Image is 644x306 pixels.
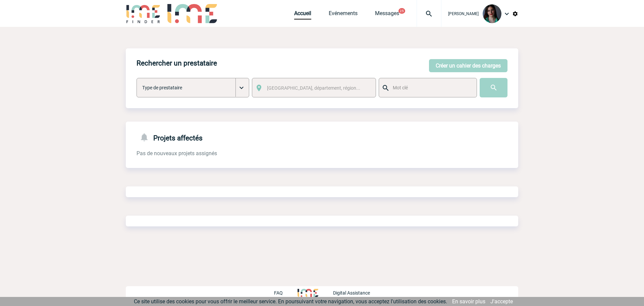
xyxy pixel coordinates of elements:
[448,11,479,16] span: [PERSON_NAME]
[267,85,360,91] span: [GEOGRAPHIC_DATA], département, région...
[126,4,161,23] img: IME-Finder
[333,290,370,296] p: Digital Assistance
[137,132,203,142] h4: Projets affectés
[375,10,399,19] a: Messages
[294,10,311,19] a: Accueil
[274,289,298,296] a: FAQ
[490,298,513,305] a: J'accepte
[137,59,217,67] h4: Rechercher un prestataire
[137,150,217,157] span: Pas de nouveaux projets assignés
[398,8,405,14] button: 25
[298,289,318,297] img: http://www.idealmeetingsevents.fr/
[480,78,507,97] input: Submit
[274,290,283,296] p: FAQ
[134,298,447,305] span: Ce site utilise des cookies pour vous offrir le meilleur service. En poursuivant votre navigation...
[452,298,485,305] a: En savoir plus
[329,10,358,19] a: Evénements
[391,83,471,92] input: Mot clé
[139,132,153,142] img: notifications-24-px-g.png
[483,4,501,23] img: 131235-0.jpeg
